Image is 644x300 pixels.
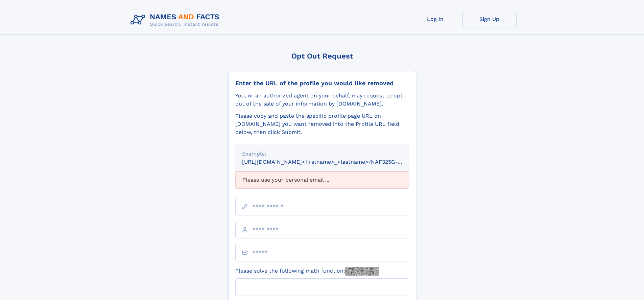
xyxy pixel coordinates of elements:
div: Please use your personal email ... [235,171,409,188]
a: Log In [408,11,462,27]
img: Logo Names and Facts [128,11,225,29]
div: You, or an authorized agent on your behalf, may request to opt-out of the sale of your informatio... [235,92,409,108]
small: [URL][DOMAIN_NAME]<firstname>_<lastname>/NAF325G-xxxxxxxx [242,159,422,165]
label: Please solve the following math function: [235,267,379,276]
div: Enter the URL of the profile you would like removed [235,79,409,87]
div: Please copy and paste the specific profile page URL on [DOMAIN_NAME] you want removed into the Pr... [235,112,409,136]
div: Example: [242,150,402,158]
a: Sign Up [462,11,517,27]
div: Opt Out Request [228,52,416,60]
